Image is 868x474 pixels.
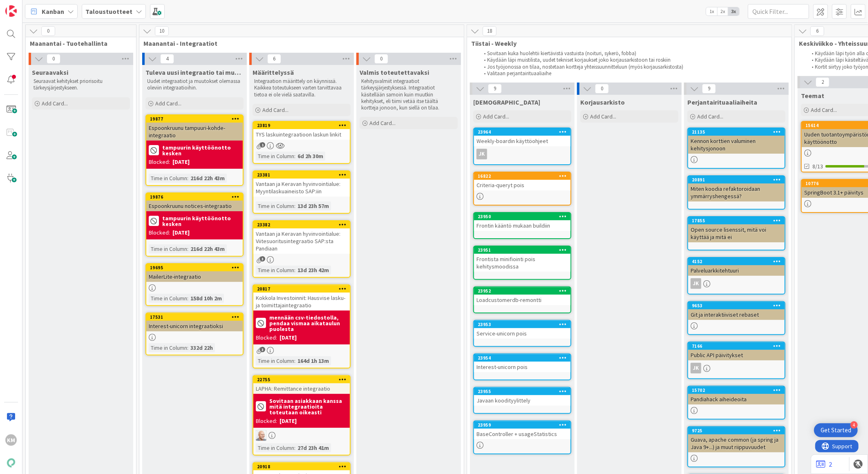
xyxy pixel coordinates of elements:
[149,294,187,303] div: Time in Column
[143,39,454,47] span: Maanantai - Integraatiot
[478,389,570,394] div: 23955
[256,430,266,441] img: NG
[295,201,331,210] div: 13d 23h 57m
[147,78,242,92] p: Uudet integraatiot ja muutokset olemassa oleviin integraatioihin.
[688,394,785,405] div: Pandiahack aiheideoita
[146,201,243,211] div: Espoonkruunu notices-integraatio
[269,398,347,415] b: Sovitaan asiakkaan kanssa mitä integraatioita toteutaan oikeasti
[474,128,570,136] div: 23964
[155,26,169,36] span: 10
[253,129,350,140] div: TYS laskuintegraatioon laskun linkit
[162,145,240,156] b: tampuurin käyttöönotto kesken
[149,228,170,237] div: Blocked:
[360,68,429,76] span: Valmis toteutettavaksi
[30,39,126,47] span: Maanantai - Tuotehallinta
[294,152,295,161] span: :
[146,321,243,331] div: Interest-unicorn integraatioksi
[692,387,785,393] div: 15702
[295,443,331,452] div: 27d 23h 41m
[474,295,570,305] div: Loadcustomerdb-remontti
[812,162,823,171] span: 8/13
[688,350,785,360] div: Public API päivitykset
[474,172,570,180] div: 16822
[474,321,570,328] div: 23953
[254,78,349,98] p: Integraation määrittely on käynnissä. Kaikkea toteutukseen varten tarvittavaa tietoa ei ole vielä...
[257,464,350,470] div: 20918
[692,343,785,349] div: 7166
[47,54,60,64] span: 0
[188,174,227,183] div: 216d 22h 43m
[172,228,190,237] div: [DATE]
[295,266,331,275] div: 13d 23h 42m
[474,254,570,272] div: Frontista minifiointi pois kehitysmoodissa
[260,256,265,262] span: 3
[253,221,350,228] div: 23382
[478,322,570,327] div: 23953
[474,388,570,395] div: 23955
[688,217,785,224] div: 17855
[688,302,785,320] div: 9653Git ja interaktiiviset rebaset
[479,57,784,63] li: Käydään läpi muistilista, uudet tekniset korjaukset joko korjausarkistoon tai roskiin
[146,193,243,211] div: 19876Espoonkruunu notices-integraatio
[717,7,728,16] span: 2x
[150,116,243,122] div: 19877
[688,176,785,183] div: 20891
[483,113,509,120] span: Add Card...
[17,1,37,11] span: Support
[146,313,243,321] div: 17531
[187,294,188,303] span: :
[5,457,17,469] img: avatar
[688,217,785,242] div: 17855Open source lisenssit, mitä voi käyttää ja mitä ei
[488,84,502,94] span: 9
[688,128,785,154] div: 21135Kennon korttien valuminen kehitysjonoon
[688,278,785,289] div: JK
[149,174,187,183] div: Time in Column
[32,68,68,76] span: Seuraavaksi
[262,106,289,114] span: Add Card...
[146,264,243,282] div: 19695MailerLite-integraatio
[41,26,55,36] span: 0
[692,428,785,434] div: 9725
[474,395,570,406] div: Javaan koodityylittely
[149,343,187,352] div: Time in Column
[688,302,785,309] div: 9653
[474,429,570,439] div: BaseController + usageStatistics
[479,64,784,70] li: Jos työjonossa on tilaa, nostetaan kortteja yhteissuunnitteluun (myös korjausarkistosta)
[5,434,17,446] div: KM
[474,328,570,339] div: Service-unicorn pois
[692,129,785,135] div: 21135
[474,354,570,372] div: 23954Interest-unicorn pois
[483,26,497,36] span: 18
[253,430,350,441] div: NG
[256,356,294,365] div: Time in Column
[478,173,570,179] div: 16822
[688,387,785,394] div: 15702
[474,354,570,362] div: 23954
[474,321,570,339] div: 23953Service-unicorn pois
[688,265,785,276] div: Palveluarkkitehtuuri
[810,26,824,36] span: 6
[253,122,350,129] div: 23819
[478,214,570,219] div: 23950
[474,172,570,190] div: 16822Criteria-queryt pois
[295,152,325,161] div: 6d 2h 30m
[5,5,17,17] img: Visit kanbanzone.com
[369,119,396,127] span: Add Card...
[687,98,757,106] span: Perjantairituaaliaiheita
[688,342,785,350] div: 7166
[474,246,570,254] div: 23951
[280,417,297,425] div: [DATE]
[691,278,701,289] div: JK
[474,180,570,190] div: Criteria-queryt pois
[34,78,128,92] p: Seuraavat kehitykset priorisoitu tärkeysjärjestykseen.
[172,158,190,166] div: [DATE]
[149,158,170,166] div: Blocked:
[150,314,243,320] div: 17531
[294,201,295,210] span: :
[728,7,739,16] span: 3x
[479,50,784,57] li: Sovitaan kuka huolehtii kiertävistä vastuista (noituri, sykerö, fobba)
[253,376,350,383] div: 22755
[253,376,350,394] div: 22755LAPHA: Remittance integraatio
[821,426,851,434] div: Get Started
[146,115,243,141] div: 19877Espoonkruunu tampuuri-kohde-integraatio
